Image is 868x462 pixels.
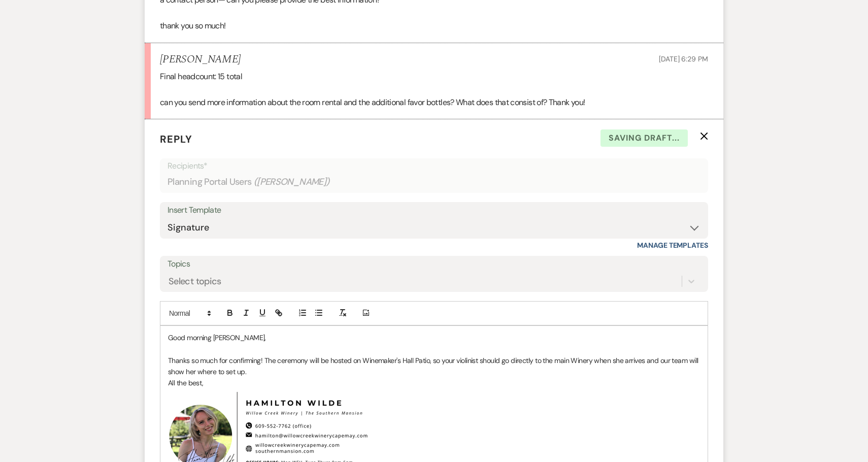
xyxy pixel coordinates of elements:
h5: [PERSON_NAME] [160,53,241,66]
label: Topics [168,257,700,272]
p: can you send more information about the room rental and the additional favor bottles? What does t... [160,96,708,109]
p: Good morning [PERSON_NAME], [168,332,700,343]
div: Select topics [169,274,221,288]
span: [DATE] 6:29 PM [659,54,708,63]
span: Reply [160,133,192,146]
div: Insert Template [168,203,700,218]
span: Saving draft... [600,129,688,147]
span: ( [PERSON_NAME] ) [254,175,330,189]
a: Manage Templates [637,241,708,250]
div: Planning Portal Users [168,172,700,192]
p: Final headcount: 15 total [160,70,708,83]
p: Recipients* [168,159,700,173]
p: Thanks so much for confirming! The ceremony will be hosted on Winemaker's Hall Patio, so your vio... [168,355,700,378]
p: thank you so much! [160,19,708,32]
p: All the best, [168,377,700,388]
